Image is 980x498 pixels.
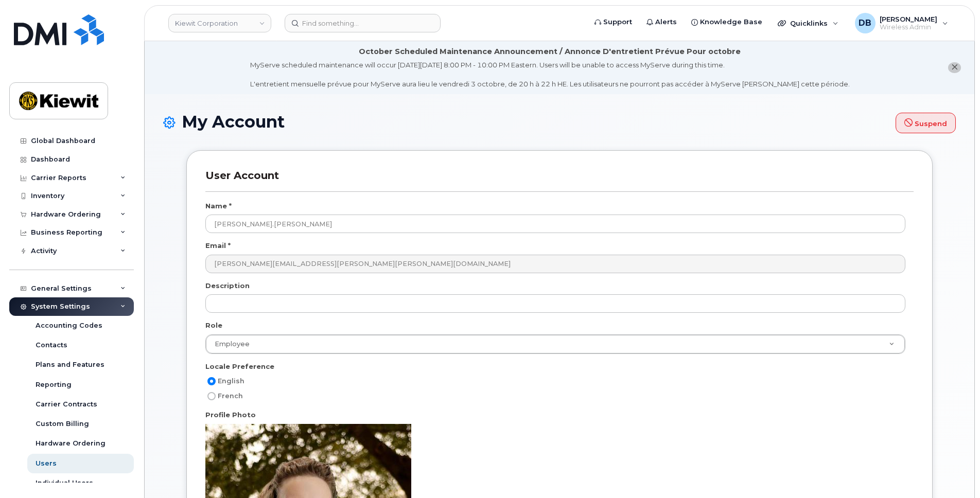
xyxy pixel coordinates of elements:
[207,392,216,400] input: French
[205,281,250,291] label: Description
[205,321,222,330] label: Role
[205,362,274,371] label: Locale Preference
[207,377,216,385] input: English
[205,169,914,191] h3: User Account
[250,60,850,89] div: MyServe scheduled maintenance will occur [DATE][DATE] 8:00 PM - 10:00 PM Eastern. Users will be u...
[206,335,905,353] a: Employee
[218,392,243,400] span: French
[896,113,956,133] button: Suspend
[163,113,956,134] h1: My Account
[359,46,741,57] div: October Scheduled Maintenance Announcement / Annonce D'entretient Prévue Pour octobre
[205,201,232,211] label: Name *
[205,241,231,251] label: Email *
[205,410,256,420] label: Profile Photo
[218,377,244,385] span: English
[208,340,250,349] span: Employee
[948,62,961,73] button: close notification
